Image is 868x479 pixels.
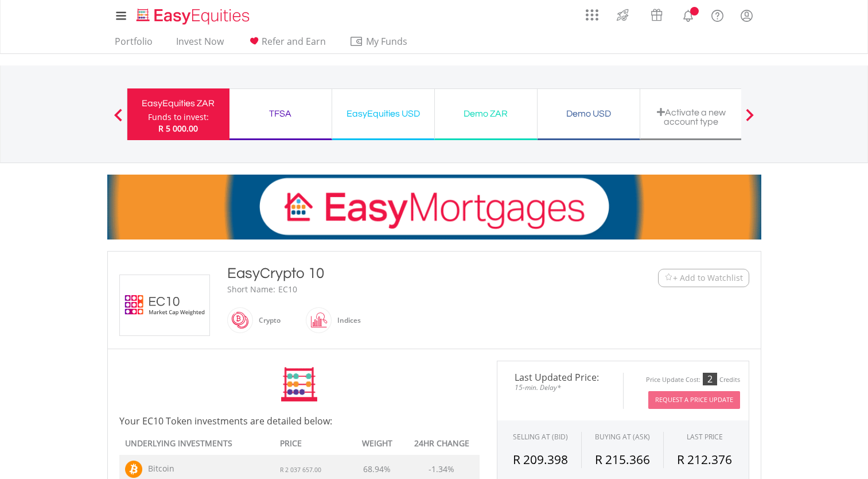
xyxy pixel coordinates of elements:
th: PRICE [274,434,351,455]
a: Home page [132,3,254,26]
div: Short Name: [227,284,275,295]
span: BUYING AT (ASK) [595,432,650,442]
img: vouchers-v2.svg [647,6,666,24]
div: Demo USD [544,106,633,122]
div: EasyEquities ZAR [134,95,223,111]
a: FAQ's and Support [703,3,732,26]
span: R 212.376 [677,451,732,468]
span: R 215.366 [595,451,650,468]
a: Refer and Earn [243,36,330,53]
span: Bitcoin [142,463,174,474]
div: Credits [719,376,740,384]
div: Funds to invest: [148,111,209,123]
h4: Your EC10 Token investments are detailed below: [119,414,480,428]
img: TOKEN.BTC.png [125,461,142,478]
div: EC10 [278,284,297,295]
div: 2 [703,373,717,385]
button: Request A Price Update [648,391,740,409]
span: + Add to Watchlist [673,272,743,284]
a: My Profile [732,3,761,28]
div: LAST PRICE [687,432,723,442]
div: EasyEquities USD [339,106,427,122]
a: Notifications [674,3,703,26]
span: 15-min. Delay* [506,382,614,393]
span: Refer and Earn [262,35,326,48]
img: EasyEquities_Logo.png [134,7,254,26]
div: Crypto [253,307,281,334]
div: SELLING AT (BID) [513,432,568,442]
img: EasyMortage Promotion Banner [107,175,761,239]
a: AppsGrid [578,3,606,21]
a: Invest Now [172,36,228,53]
th: UNDERLYING INVESTMENTS [119,434,274,455]
div: Price Update Cost: [646,376,700,384]
img: EC10.EC.EC10.png [122,275,208,335]
span: R 2 037 657.00 [280,466,321,474]
img: thrive-v2.svg [613,6,632,24]
div: Indices [332,307,361,334]
span: Last Updated Price: [506,373,614,382]
span: R 5 000.00 [158,123,198,134]
img: Watchlist [664,273,673,282]
th: WEIGHT [351,434,404,455]
div: EasyCrypto 10 [227,263,587,284]
span: My Funds [349,34,425,49]
div: Demo ZAR [442,106,530,122]
th: 24HR CHANGE [404,434,480,455]
a: Vouchers [640,3,674,24]
img: grid-menu-icon.svg [586,9,598,21]
a: Portfolio [110,36,157,53]
button: Watchlist + Add to Watchlist [658,269,749,287]
div: TFSA [236,106,325,122]
div: Activate a new account type [647,107,735,126]
span: R 209.398 [513,451,568,468]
